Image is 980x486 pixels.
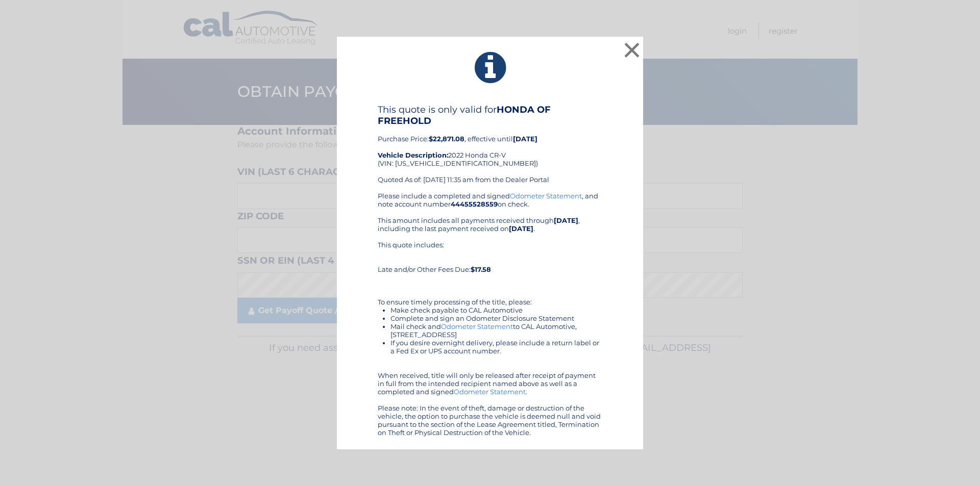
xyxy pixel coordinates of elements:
li: Mail check and to CAL Automotive, [STREET_ADDRESS] [390,322,602,339]
a: Odometer Statement [510,192,582,200]
a: Odometer Statement [441,322,513,330]
b: 44455528559 [451,200,498,208]
b: [DATE] [554,216,578,224]
b: $17.58 [471,265,491,273]
div: Please include a completed and signed , and note account number on check. This amount includes al... [378,192,602,437]
li: Complete and sign an Odometer Disclosure Statement [390,314,602,322]
b: [DATE] [509,224,533,233]
b: [DATE] [513,135,537,143]
strong: Vehicle Description: [378,151,448,159]
button: × [622,40,642,60]
div: This quote includes: Late and/or Other Fees Due: [378,241,602,273]
li: Make check payable to CAL Automotive [390,306,602,314]
a: Odometer Statement [454,388,526,396]
div: Purchase Price: , effective until 2022 Honda CR-V (VIN: [US_VEHICLE_IDENTIFICATION_NUMBER]) Quote... [378,104,602,192]
b: HONDA OF FREEHOLD [378,104,551,126]
li: If you desire overnight delivery, please include a return label or a Fed Ex or UPS account number. [390,339,602,355]
h4: This quote is only valid for [378,104,602,126]
b: $22,871.08 [429,135,464,143]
